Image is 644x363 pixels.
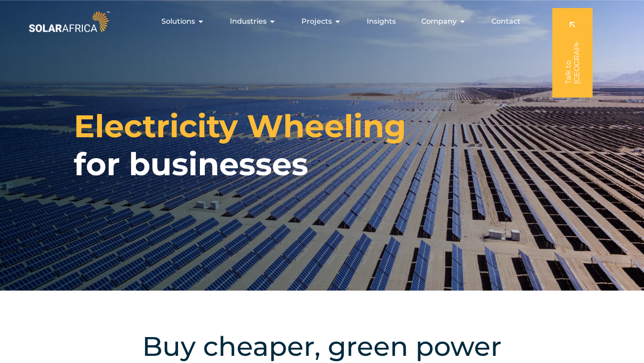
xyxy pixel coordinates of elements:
[74,107,406,145] span: Electricity Wheeling
[230,16,267,27] span: Industries
[111,13,528,30] nav: Menu
[421,16,457,27] span: Company
[161,16,195,27] span: Solutions
[301,16,332,27] span: Projects
[74,107,406,183] h1: for businesses
[111,13,528,30] div: Menu Toggle
[491,16,521,27] a: Contact
[367,16,396,27] a: Insights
